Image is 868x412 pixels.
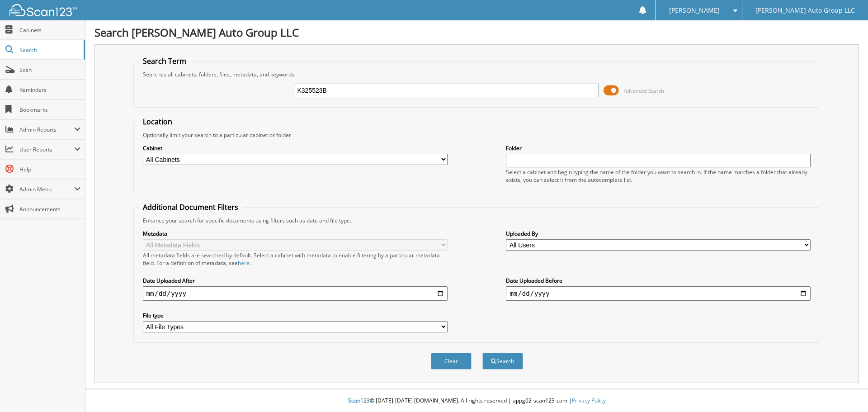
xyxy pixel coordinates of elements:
[19,86,80,94] span: Reminders
[19,185,74,193] span: Admin Menu
[143,230,448,237] label: Metadata
[19,46,79,54] span: Search
[138,117,177,127] legend: Location
[755,8,855,13] span: [PERSON_NAME] Auto Group LLC
[138,71,816,78] div: Searches all cabinets, folders, files, metadata, and keywords
[19,205,80,213] span: Announcements
[94,25,859,40] h1: Search [PERSON_NAME] Auto Group LLC
[143,312,448,319] label: File type
[19,26,80,34] span: Cabinets
[19,166,80,173] span: Help
[19,106,80,114] span: Bookmarks
[19,146,74,153] span: User Reports
[823,369,868,412] iframe: Chat Widget
[143,144,448,152] label: Cabinet
[19,126,74,133] span: Admin Reports
[138,56,191,66] legend: Search Term
[482,353,523,369] button: Search
[138,131,816,139] div: Optionally limit your search to a particular cabinet or folder
[143,251,448,267] div: All metadata fields are searched by default. Select a cabinet with metadata to enable filtering b...
[506,168,811,184] div: Select a cabinet and begin typing the name of the folder you want to search in. If the name match...
[19,66,80,74] span: Scan
[9,4,77,16] img: scan123-logo-white.svg
[138,217,816,224] div: Enhance your search for specific documents using filters such as date and file type.
[348,397,370,404] span: Scan123
[669,8,720,13] span: [PERSON_NAME]
[506,277,811,284] label: Date Uploaded Before
[572,397,606,404] a: Privacy Policy
[431,353,472,369] button: Clear
[143,277,448,284] label: Date Uploaded After
[506,230,811,237] label: Uploaded By
[506,144,811,152] label: Folder
[143,286,448,301] input: start
[506,286,811,301] input: end
[85,390,868,412] div: © [DATE]-[DATE] [DOMAIN_NAME]. All rights reserved | appg02-scan123-com |
[138,202,243,212] legend: Additional Document Filters
[238,259,250,267] a: here
[624,87,664,94] span: Advanced Search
